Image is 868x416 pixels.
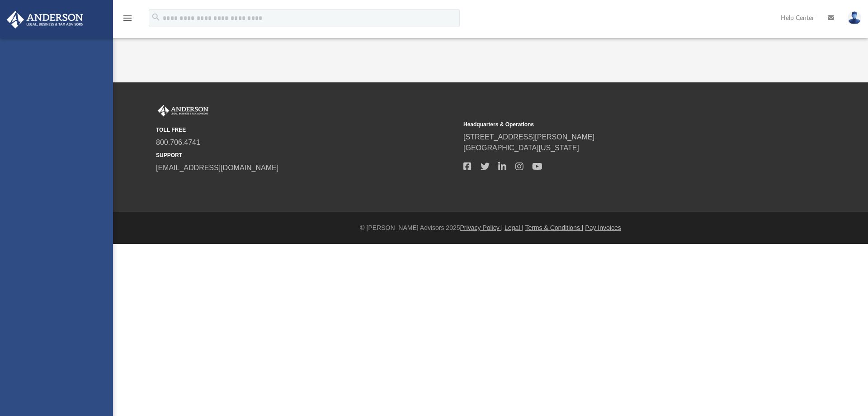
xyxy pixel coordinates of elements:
a: Pay Invoices [585,224,621,231]
small: SUPPORT [156,151,457,159]
a: [GEOGRAPHIC_DATA][US_STATE] [463,144,579,152]
i: menu [122,13,133,24]
a: 800.706.4741 [156,139,200,146]
a: Terms & Conditions | [525,224,584,231]
small: TOLL FREE [156,126,457,134]
a: menu [122,17,133,24]
img: Anderson Advisors Platinum Portal [156,105,210,117]
a: Legal | [505,224,524,231]
img: Anderson Advisors Platinum Portal [4,11,86,29]
a: [STREET_ADDRESS][PERSON_NAME] [463,133,594,141]
img: User Pic [848,11,861,24]
a: Privacy Policy | [460,224,503,231]
i: search [151,12,161,22]
a: [EMAIL_ADDRESS][DOMAIN_NAME] [156,164,278,172]
div: © [PERSON_NAME] Advisors 2025 [113,223,868,233]
small: Headquarters & Operations [463,120,764,129]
